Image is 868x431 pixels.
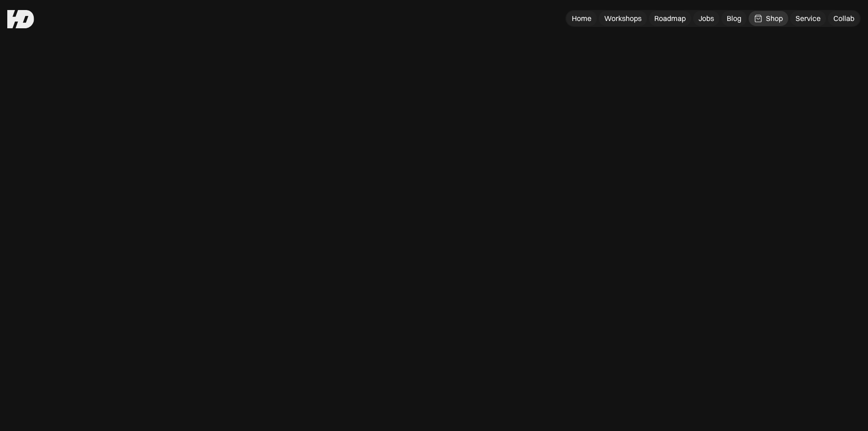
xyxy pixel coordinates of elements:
div: Shop [766,14,783,23]
div: Home [572,14,591,23]
a: Workshops [599,11,647,26]
a: Service [790,11,826,26]
a: Jobs [693,11,719,26]
a: Shop [749,11,788,26]
div: Blog [727,14,741,23]
div: Roadmap [654,14,686,23]
div: Collab [833,14,854,23]
a: Blog [721,11,747,26]
div: Service [796,14,821,23]
a: Collab [828,11,860,26]
div: Jobs [699,14,714,23]
a: Roadmap [649,11,691,26]
div: Workshops [604,14,642,23]
a: Home [566,11,597,26]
